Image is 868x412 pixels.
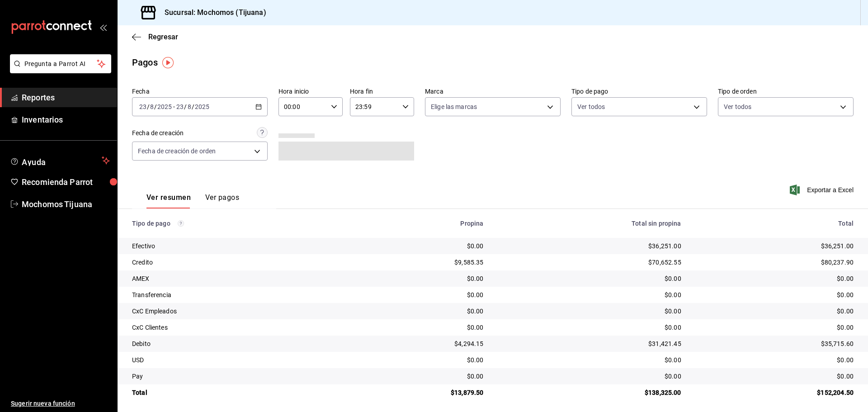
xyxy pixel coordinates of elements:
[157,103,172,110] input: ----
[431,102,477,111] span: Elige las marcas
[352,307,484,316] div: $0.00
[184,103,187,110] span: /
[132,388,338,397] div: Total
[425,88,561,95] label: Marca
[696,307,854,316] div: $0.00
[6,66,111,75] a: Pregunta a Parrot AI
[178,220,184,227] svg: Los pagos realizados con Pay y otras terminales son montos brutos.
[792,185,854,195] button: Exportar a Excel
[173,103,175,110] span: -
[132,339,338,348] div: Debito
[132,220,338,227] div: Tipo de pago
[132,56,158,69] div: Pagos
[22,114,110,126] span: Inventarios
[132,88,268,95] label: Fecha
[498,372,681,381] div: $0.00
[132,290,338,299] div: Transferencia
[696,258,854,267] div: $80,237.90
[696,355,854,365] div: $0.00
[22,176,110,188] span: Recomienda Parrot
[278,88,343,95] label: Hora inicio
[577,102,605,111] span: Ver todos
[132,274,338,283] div: AMEX
[498,220,681,227] div: Total sin propina
[352,242,484,251] div: $0.00
[192,103,194,110] span: /
[498,290,681,299] div: $0.00
[11,399,110,408] span: Sugerir nueva función
[352,220,484,227] div: Propina
[696,388,854,397] div: $152,204.50
[498,388,681,397] div: $138,325.00
[132,372,338,381] div: Pay
[498,355,681,365] div: $0.00
[352,290,484,299] div: $0.00
[696,339,854,348] div: $35,715.60
[696,290,854,299] div: $0.00
[350,88,414,95] label: Hora fin
[352,388,484,397] div: $13,879.50
[696,274,854,283] div: $0.00
[139,103,147,110] input: --
[132,242,338,251] div: Efectivo
[10,54,111,73] button: Pregunta a Parrot AI
[132,323,338,332] div: CxC Clientes
[99,24,107,31] button: open_drawer_menu
[146,193,191,208] button: Ver resumen
[696,372,854,381] div: $0.00
[696,242,854,251] div: $36,251.00
[352,339,484,348] div: $4,294.15
[498,274,681,283] div: $0.00
[498,307,681,316] div: $0.00
[194,103,210,110] input: ----
[176,103,184,110] input: --
[498,323,681,332] div: $0.00
[146,193,239,208] div: navigation tabs
[132,258,338,267] div: Credito
[132,128,184,138] div: Fecha de creación
[498,339,681,348] div: $31,421.45
[696,220,854,227] div: Total
[22,198,110,210] span: Mochomos Tijuana
[148,33,178,41] span: Regresar
[132,33,178,41] button: Regresar
[696,323,854,332] div: $0.00
[352,274,484,283] div: $0.00
[571,88,707,95] label: Tipo de pago
[154,103,157,110] span: /
[132,355,338,365] div: USD
[22,91,110,104] span: Reportes
[157,7,266,18] h3: Sucursal: Mochomos (Tijuana)
[352,372,484,381] div: $0.00
[150,103,154,110] input: --
[22,155,98,166] span: Ayuda
[352,323,484,332] div: $0.00
[352,258,484,267] div: $9,585.35
[352,355,484,365] div: $0.00
[162,57,174,68] img: Tooltip marker
[724,102,751,111] span: Ver todos
[24,59,97,69] span: Pregunta a Parrot AI
[138,147,216,156] span: Fecha de creación de orden
[205,193,239,208] button: Ver pagos
[187,103,192,110] input: --
[498,242,681,251] div: $36,251.00
[498,258,681,267] div: $70,652.55
[718,88,854,95] label: Tipo de orden
[132,307,338,316] div: CxC Empleados
[147,103,150,110] span: /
